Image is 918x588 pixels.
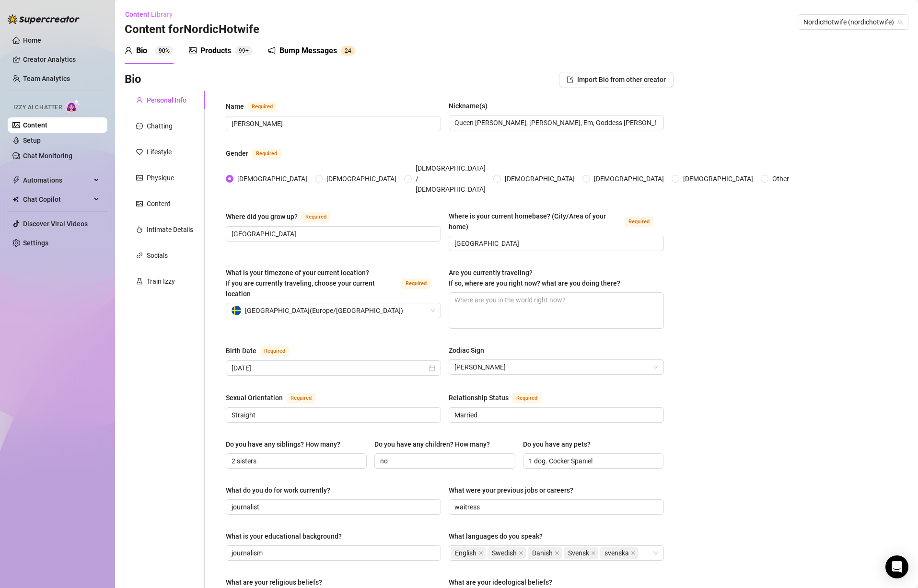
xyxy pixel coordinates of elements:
span: NordicHotwife (nordichotwife) [803,15,903,29]
span: Required [302,212,330,222]
input: Do you have any pets? [529,456,656,466]
div: Where did you grow up? [226,211,298,222]
span: heart [136,149,143,155]
span: notification [268,46,276,54]
img: logo-BBDzfeDw.svg [8,14,80,24]
div: Bio [136,45,147,57]
label: What were your previous jobs or careers? [449,485,580,496]
span: svenska [600,547,638,559]
div: Lifestyle [147,147,172,157]
div: Nickname(s) [449,101,488,111]
div: Intimate Details [147,224,193,235]
span: Automations [23,173,91,188]
span: Required [512,393,541,404]
div: Products [200,45,231,57]
span: Swedish [488,547,526,559]
input: What is your educational background? [232,548,433,558]
input: Where did you grow up? [232,229,433,239]
input: Name [232,118,433,129]
span: Required [625,217,653,227]
span: Danish [528,547,562,559]
span: Svensk [564,547,598,559]
span: [DEMOGRAPHIC_DATA] / [DEMOGRAPHIC_DATA] [412,163,489,195]
a: Chat Monitoring [23,152,72,160]
span: import [567,76,573,83]
span: Danish [532,548,553,558]
span: Required [287,393,315,404]
span: picture [189,46,197,54]
input: What languages do you speak? [640,547,642,559]
div: Birth Date [226,346,256,356]
span: Required [248,102,277,112]
img: se [232,306,241,315]
span: message [136,123,143,129]
div: Sexual Orientation [226,392,283,403]
div: Do you have any siblings? How many? [226,439,340,450]
sup: 104 [235,46,253,56]
label: Zodiac Sign [449,345,491,356]
span: experiment [136,278,143,285]
span: close [478,551,483,555]
a: Team Analytics [23,75,70,82]
div: Socials [147,250,168,261]
span: [DEMOGRAPHIC_DATA] [323,173,400,184]
a: Content [23,121,47,129]
div: Chatting [147,121,173,131]
span: [DEMOGRAPHIC_DATA] [233,173,311,184]
span: Import Bio from other creator [577,76,666,83]
div: What are your ideological beliefs? [449,577,552,588]
img: Chat Copilot [12,196,19,203]
div: Relationship Status [449,392,509,403]
label: What do you do for work currently? [226,485,337,496]
input: Do you have any children? How many? [380,456,508,466]
div: What were your previous jobs or careers? [449,485,573,496]
sup: 24 [341,46,355,56]
span: Required [260,346,289,357]
a: Settings [23,239,48,247]
span: svenska [604,548,629,558]
img: AI Chatter [66,99,81,113]
button: Content Library [125,7,180,22]
div: Zodiac Sign [449,345,484,356]
span: idcard [136,174,143,181]
span: close [631,551,636,555]
span: [DEMOGRAPHIC_DATA] [590,173,668,184]
a: Creator Analytics [23,52,100,67]
div: Name [226,101,244,112]
label: Do you have any children? How many? [374,439,497,450]
label: Nickname(s) [449,101,494,111]
div: Content [147,198,171,209]
span: Other [768,173,793,184]
sup: 90% [155,46,174,56]
input: Nickname(s) [454,117,656,128]
span: picture [136,200,143,207]
div: Do you have any pets? [523,439,591,450]
span: team [897,19,903,25]
input: What do you do for work currently? [232,502,433,512]
span: Leo [454,360,658,374]
span: Required [402,278,430,289]
span: close [591,551,596,555]
span: close [519,551,523,555]
input: What were your previous jobs or careers? [454,502,656,512]
label: What is your educational background? [226,531,349,542]
label: Do you have any pets? [523,439,597,450]
div: Open Intercom Messenger [885,555,908,578]
label: Sexual Orientation [226,392,326,404]
label: Name [226,101,287,112]
label: What languages do you speak? [449,531,549,542]
a: Discover Viral Videos [23,220,88,228]
input: Birth Date [232,363,427,373]
div: Personal Info [147,95,186,105]
span: Swedish [492,548,517,558]
button: Import Bio from other creator [559,72,674,87]
span: user [125,46,132,54]
h3: Content for NordicHotwife [125,22,259,37]
span: Content Library [125,11,173,18]
span: Are you currently traveling? If so, where are you right now? what are you doing there? [449,269,620,287]
div: What do you do for work currently? [226,485,330,496]
div: Do you have any children? How many? [374,439,490,450]
div: What is your educational background? [226,531,342,542]
a: Home [23,36,41,44]
label: Relationship Status [449,392,552,404]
